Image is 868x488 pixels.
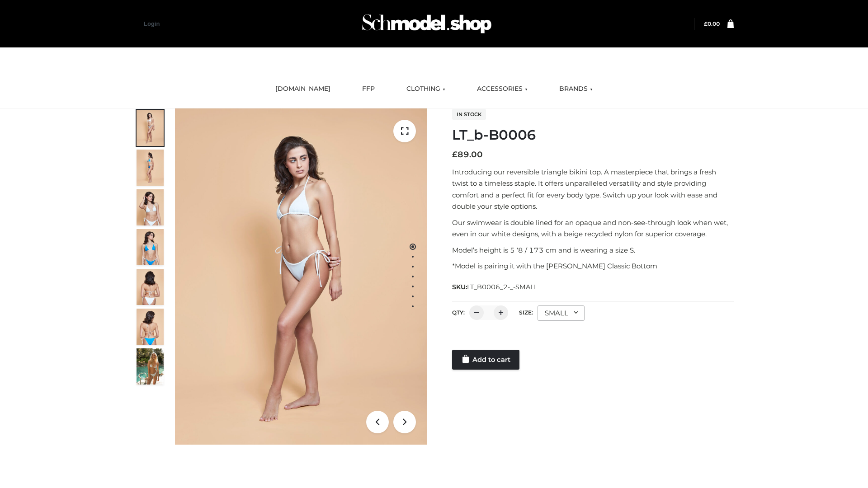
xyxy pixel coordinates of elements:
[452,109,486,120] span: In stock
[175,108,427,445] img: ArielClassicBikiniTop_CloudNine_AzureSky_OW114ECO_1
[552,79,599,99] a: BRANDS
[137,348,164,385] img: Arieltop_CloudNine_AzureSky2.jpg
[452,309,465,316] label: QTY:
[269,79,337,99] a: [DOMAIN_NAME]
[452,260,734,272] p: *Model is pairing it with the [PERSON_NAME] Classic Bottom
[137,309,164,345] img: ArielClassicBikiniTop_CloudNine_AzureSky_OW114ECO_8-scaled.jpg
[470,79,534,99] a: ACCESSORIES
[400,79,452,99] a: CLOTHING
[452,166,734,212] p: Introducing our reversible triangle bikini top. A masterpiece that brings a fresh twist to a time...
[704,20,720,27] bdi: 0.00
[137,150,164,186] img: ArielClassicBikiniTop_CloudNine_AzureSky_OW114ECO_2-scaled.jpg
[452,150,458,160] span: £
[704,20,720,27] a: £0.00
[359,6,495,42] img: Schmodel Admin 964
[452,350,519,370] a: Add to cart
[538,305,585,321] div: SMALL
[467,283,538,291] span: LT_B0006_2-_-SMALL
[137,269,164,305] img: ArielClassicBikiniTop_CloudNine_AzureSky_OW114ECO_7-scaled.jpg
[452,282,538,292] span: SKU:
[452,244,734,256] p: Model’s height is 5 ‘8 / 173 cm and is wearing a size S.
[704,20,708,27] span: £
[452,150,483,160] bdi: 89.00
[137,229,164,265] img: ArielClassicBikiniTop_CloudNine_AzureSky_OW114ECO_4-scaled.jpg
[519,309,533,316] label: Size:
[144,20,160,27] a: Login
[452,127,734,143] h1: LT_b-B0006
[452,217,734,240] p: Our swimwear is double lined for an opaque and non-see-through look when wet, even in our white d...
[137,189,164,225] img: ArielClassicBikiniTop_CloudNine_AzureSky_OW114ECO_3-scaled.jpg
[137,110,164,146] img: ArielClassicBikiniTop_CloudNine_AzureSky_OW114ECO_1-scaled.jpg
[355,79,382,99] a: FFP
